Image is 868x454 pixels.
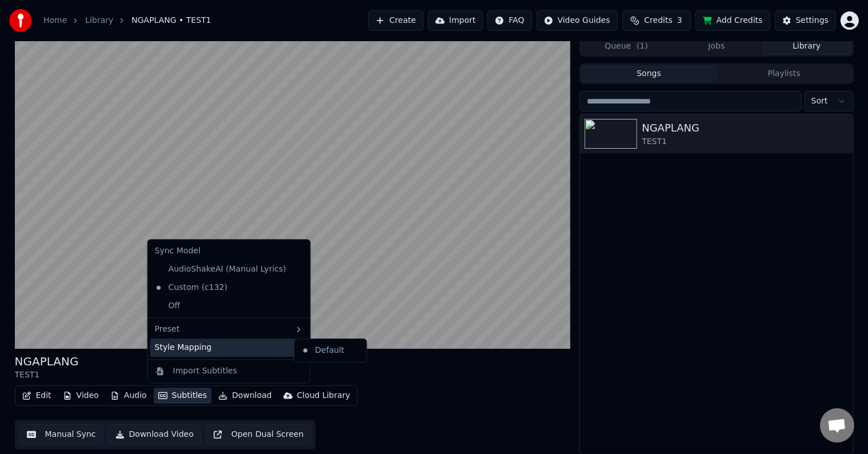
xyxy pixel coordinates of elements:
[15,369,79,381] div: TEST1
[581,38,671,55] button: Queue
[150,320,308,338] div: Preset
[150,242,308,260] div: Sync Model
[18,388,56,404] button: Edit
[43,15,67,26] a: Home
[154,388,211,404] button: Subtitles
[150,278,232,297] div: Custom (c132)
[150,297,308,315] div: Off
[9,9,32,32] img: youka
[642,136,848,148] div: TEST1
[487,10,531,31] button: FAQ
[85,15,113,26] a: Library
[762,38,852,55] button: Library
[150,260,291,278] div: AudioShakeAI (Manual Lyrics)
[796,15,829,26] div: Settings
[297,390,350,401] div: Cloud Library
[15,353,79,369] div: NGAPLANG
[637,41,648,52] span: ( 1 )
[428,10,483,31] button: Import
[43,15,211,26] nav: breadcrumb
[150,338,308,357] div: Style Mapping
[717,66,852,82] button: Playlists
[297,341,364,360] div: Default
[642,120,848,136] div: NGAPLANG
[131,15,211,26] span: NGAPLANG • TEST1
[671,38,762,55] button: Jobs
[106,388,151,404] button: Audio
[622,10,691,31] button: Credits3
[206,424,311,445] button: Open Dual Screen
[695,10,770,31] button: Add Credits
[368,10,423,31] button: Create
[537,10,618,31] button: Video Guides
[58,388,103,404] button: Video
[644,15,672,26] span: Credits
[214,388,277,404] button: Download
[108,424,201,445] button: Download Video
[775,10,836,31] button: Settings
[19,424,103,445] button: Manual Sync
[677,15,682,26] span: 3
[811,95,828,107] span: Sort
[173,365,237,377] div: Import Subtitles
[820,408,854,443] div: Obrolan terbuka
[581,66,717,82] button: Songs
